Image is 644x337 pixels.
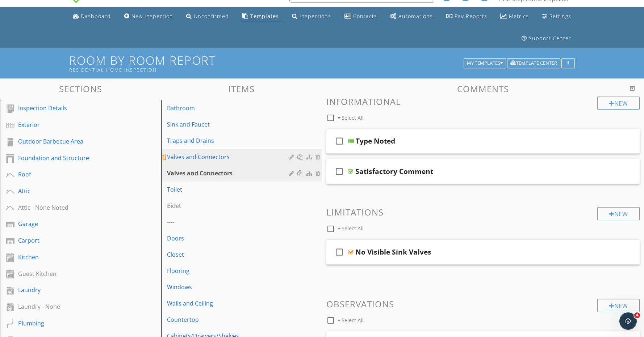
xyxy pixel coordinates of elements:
h1: Room By Room Report [69,54,575,72]
span: 4 [634,312,640,318]
h3: Comments [326,84,640,94]
div: Template Center [510,61,557,66]
div: Windows [167,283,292,291]
div: Valves and Connectors [167,153,292,161]
div: Metrics [509,13,529,20]
div: Roof [18,170,127,179]
div: Unconfirmed [194,13,229,20]
div: ---- [167,218,292,226]
div: No Visible Sink Valves [355,248,431,256]
div: Automations [398,13,433,20]
div: Carport [18,236,127,245]
div: Closet [167,250,292,259]
div: Valves and Connectors [167,169,292,178]
a: Templates [239,10,282,23]
div: Pay Reports [455,13,487,20]
div: Traps and Drains [167,136,292,145]
div: Garage [18,219,127,228]
div: Bathroom [167,104,292,112]
div: Doors [167,234,292,243]
span: Select All [342,114,364,121]
span: Select All [342,225,364,232]
div: Residential Home Inspection [69,67,467,73]
div: Contacts [353,13,377,20]
a: Template Center [507,59,560,66]
div: Countertop [167,315,292,324]
div: Attic - None Noted [18,203,127,212]
div: Dashboard [81,13,111,20]
div: Settings [549,13,571,20]
div: Inspections [300,13,331,20]
a: Pay Reports [443,10,490,23]
div: Outdoor Barbecue Area [18,137,127,146]
a: Settings [539,10,574,23]
div: Satisfactory Comment [355,167,433,176]
iframe: Intercom live chat [619,312,637,330]
div: Exterior [18,120,127,129]
div: Kitchen [18,253,127,261]
div: Foundation and Structure [18,154,127,162]
div: New [597,299,640,312]
div: Toilet [167,185,292,194]
button: My Templates [464,58,506,68]
h3: Observations [326,299,640,309]
a: Automations (Advanced) [387,10,436,23]
i: check_box_outline_blank [334,132,345,150]
div: Templates [250,13,279,20]
a: Contacts [342,10,380,23]
div: Sink and Faucet [167,120,292,129]
a: Metrics [497,10,532,23]
div: New [597,97,640,110]
div: Laundry - None [18,302,127,311]
div: Guest Kitchen [18,269,127,278]
button: Template Center [507,58,560,68]
a: Inspections [289,10,334,23]
div: Type Noted [356,137,395,145]
div: Walls and Ceiling [167,299,292,308]
div: New Inspection [131,13,173,20]
span: Select All [342,317,364,324]
div: Inspection Details [18,104,127,112]
h3: Limitations [326,207,640,217]
a: Dashboard [70,10,114,23]
div: Support Center [529,35,571,42]
div: Flooring [167,266,292,275]
a: Support Center [519,32,574,45]
div: Plumbing [18,319,127,328]
i: check_box_outline_blank [334,243,345,261]
div: New [597,207,640,220]
a: New Inspection [121,10,176,23]
div: My Templates [467,61,503,66]
a: Unconfirmed [183,10,232,23]
h3: Informational [326,97,640,106]
i: check_box_outline_blank [334,163,345,180]
div: Laundry [18,286,127,294]
div: Attic [18,187,127,195]
div: Bidet [167,201,292,210]
h3: Items [161,84,322,94]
